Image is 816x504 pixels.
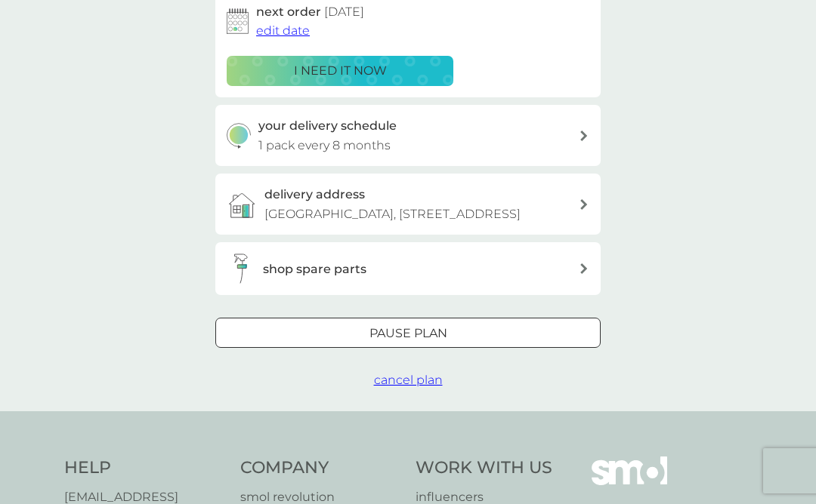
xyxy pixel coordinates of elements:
p: i need it now [294,61,387,81]
h4: Company [240,456,401,480]
h4: Work With Us [416,456,552,480]
button: your delivery schedule1 pack every 8 months [215,105,601,166]
span: cancel plan [374,373,443,387]
button: edit date [256,21,310,41]
p: 1 pack every 8 months [258,136,391,155]
button: cancel plan [374,370,443,390]
p: [GEOGRAPHIC_DATA], [STREET_ADDRESS] [264,204,521,224]
button: Pause plan [215,318,601,348]
button: shop spare parts [215,242,601,295]
h3: shop spare parts [263,260,366,279]
h3: your delivery schedule [258,116,397,136]
h3: delivery address [264,185,365,204]
span: [DATE] [324,5,364,19]
p: Pause plan [369,324,447,343]
h4: Help [64,456,225,480]
button: i need it now [227,56,453,86]
span: edit date [256,23,310,38]
h2: next order [256,2,364,22]
a: delivery address[GEOGRAPHIC_DATA], [STREET_ADDRESS] [215,174,601,235]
